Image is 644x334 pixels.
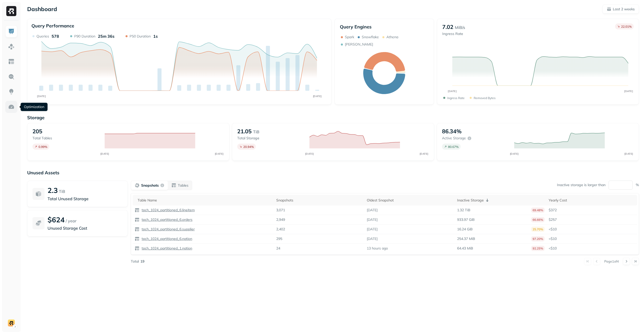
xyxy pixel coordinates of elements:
p: 25m 36s [98,34,114,39]
tspan: [DATE] [419,152,428,155]
img: Insights [8,89,15,95]
tspan: [DATE] [100,152,109,155]
p: 66.66% [531,217,545,222]
p: TiB [59,188,65,194]
p: Queries [36,34,49,39]
tspan: [DATE] [510,152,518,155]
p: 16.24 GiB [457,227,473,232]
p: MiB/s [455,24,465,30]
p: [PERSON_NAME] [345,42,373,47]
img: Optimization [8,104,15,110]
p: Inactive storage is larger than [557,183,606,187]
p: 20.94 % [243,145,254,149]
img: Dashboard [8,28,15,35]
p: 1.32 TiB [457,208,470,213]
p: 24 [276,246,280,251]
p: 86.34% [442,128,462,135]
p: 69.48% [531,207,545,213]
p: Total storage [237,136,304,141]
p: [DATE] [367,236,378,241]
a: tpch_1024_partitioned_1.nation [140,246,192,251]
p: 22.01 % [621,25,632,28]
tspan: [DATE] [313,95,322,98]
p: Inactive Storage [457,198,484,203]
p: Total Unused Storage [48,196,123,202]
img: table [135,208,140,213]
p: <$10 [549,246,635,251]
img: Query Explorer [8,73,15,80]
div: Oldest Snapshot [367,198,453,203]
a: tpch_1024_partitioned_6.supplier [140,227,195,232]
p: Ingress Rate [447,96,465,100]
img: Assets [8,43,15,50]
p: Spark [345,35,354,39]
img: table [135,217,140,222]
p: $372 [549,208,635,213]
p: tpch_1024_partitioned_6.orders [141,217,192,222]
p: <$10 [549,236,635,241]
p: Active storage [442,136,466,141]
p: Ingress Rate [442,31,465,36]
p: [DATE] [367,227,378,232]
p: 2.3 [48,186,58,195]
p: tpch_1024_partitioned_6.lineitem [141,208,195,213]
p: 25.70% [531,227,545,232]
p: 3,071 [276,208,285,213]
p: tpch_1024_partitioned_6.nation [141,236,192,241]
p: 13 hours ago [367,246,388,251]
tspan: [DATE] [448,90,457,93]
p: [DATE] [367,208,378,213]
img: Asset Explorer [8,58,15,65]
p: Unused Storage Cost [48,225,123,231]
p: Query Engines [340,24,429,30]
p: Page 1 of 4 [604,259,619,264]
img: table [135,236,140,241]
img: Ryft [6,6,16,16]
p: Tables [178,183,188,188]
a: tpch_1024_partitioned_6.orders [140,217,192,222]
a: tpch_1024_partitioned_6.lineitem [140,208,195,213]
p: <$10 [549,227,635,232]
p: [DATE] [367,217,378,222]
tspan: [DATE] [37,95,46,98]
img: table [135,246,140,251]
a: tpch_1024_partitioned_6.nation [140,236,192,241]
p: 64.43 MiB [457,246,473,251]
p: tpch_1024_partitioned_1.nation [141,246,192,251]
p: Storage [27,115,639,120]
button: Last 2 weeks [602,5,639,14]
div: Yearly Cost [549,198,635,203]
p: % [636,183,639,187]
p: 295 [276,236,282,241]
div: Snapshots [276,198,363,203]
p: 0.99 % [38,145,47,149]
p: Snapshots [141,183,159,188]
img: table [135,227,140,232]
tspan: [DATE] [624,90,633,93]
p: Total [131,259,139,264]
p: $257 [549,217,635,222]
p: 80.67 % [448,145,459,149]
img: demo [8,319,15,326]
p: Last 2 weeks [613,7,635,12]
p: P90 Duration [74,34,95,39]
p: 205 [32,128,42,135]
p: 933.97 GiB [457,217,475,222]
p: 97.20% [531,236,545,241]
p: 578 [52,34,59,39]
p: / year [66,218,76,224]
p: 7.02 [442,23,453,30]
p: 2,402 [276,227,285,232]
p: P50 Duration [130,34,151,39]
p: Snowflake [362,35,379,39]
p: Unused Assets [27,170,639,176]
p: Query Performance [31,23,74,29]
tspan: [DATE] [305,152,314,155]
p: Dashboard [27,6,57,13]
p: $624 [48,215,65,224]
p: 19 [140,259,144,264]
p: Removed bytes [474,96,496,100]
tspan: [DATE] [624,152,633,155]
p: 92.25% [531,246,545,251]
p: 254.37 MiB [457,236,475,241]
